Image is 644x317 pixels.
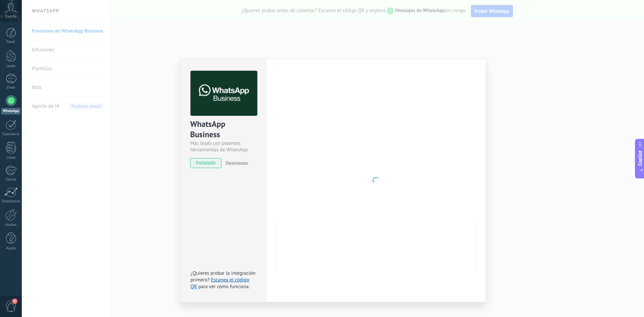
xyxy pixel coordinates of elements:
[1,64,21,68] div: Leads
[1,156,21,160] div: Listas
[12,299,17,304] span: 1
[5,14,16,19] span: Cuenta
[223,158,248,168] button: Desinstalar
[190,140,256,153] div: Más leads con potentes herramientas de WhatsApp
[1,223,21,227] div: Ajustes
[1,246,21,251] div: Ayuda
[637,150,643,166] span: Copilot
[226,160,248,166] span: Desinstalar
[198,283,250,290] span: para ver cómo funciona.
[1,40,21,44] div: Panel
[191,71,257,116] img: logo_main.png
[1,132,21,137] div: Calendario
[1,177,21,182] div: Correo
[190,119,256,140] div: WhatsApp Business
[191,277,249,290] a: Escanea el código QR
[191,270,256,283] span: ¿Quieres probar la integración primero?
[1,199,21,204] div: Estadísticas
[191,158,221,168] span: instalado
[1,86,21,90] div: Chats
[1,108,20,114] div: WhatsApp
